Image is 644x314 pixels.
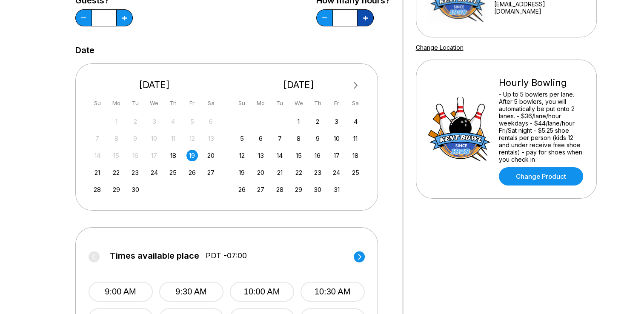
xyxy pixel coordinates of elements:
[255,97,266,109] div: Mo
[255,133,266,144] div: Choose Monday, October 6th, 2025
[255,184,266,195] div: Choose Monday, October 27th, 2025
[149,97,160,109] div: We
[499,77,585,88] div: Hourly Bowling
[312,116,323,127] div: Choose Thursday, October 2nd, 2025
[92,133,103,144] div: Not available Sunday, September 7th, 2025
[205,97,217,109] div: Sa
[111,167,122,178] div: Choose Monday, September 22nd, 2025
[236,150,248,161] div: Choose Sunday, October 12th, 2025
[186,133,198,144] div: Not available Friday, September 12th, 2025
[331,133,342,144] div: Choose Friday, October 10th, 2025
[350,97,361,109] div: Sa
[293,167,304,178] div: Choose Wednesday, October 22nd, 2025
[274,150,286,161] div: Choose Tuesday, October 14th, 2025
[89,282,153,302] button: 9:00 AM
[235,115,363,195] div: month 2025-10
[111,133,122,144] div: Not available Monday, September 8th, 2025
[111,116,122,127] div: Not available Monday, September 1st, 2025
[274,184,286,195] div: Choose Tuesday, October 28th, 2025
[236,184,248,195] div: Choose Sunday, October 26th, 2025
[149,150,160,161] div: Not available Wednesday, September 17th, 2025
[274,97,286,109] div: Tu
[255,150,266,161] div: Choose Monday, October 13th, 2025
[149,116,160,127] div: Not available Wednesday, September 3rd, 2025
[149,167,160,178] div: Choose Wednesday, September 24th, 2025
[416,44,464,51] a: Change Location
[92,97,103,109] div: Su
[312,167,323,178] div: Choose Thursday, October 23rd, 2025
[186,97,198,109] div: Fr
[499,91,585,163] div: - Up to 5 bowlers per lane. After 5 bowlers, you will automatically be put onto 2 lanes. - $36/la...
[312,184,323,195] div: Choose Thursday, October 30th, 2025
[92,150,103,161] div: Not available Sunday, September 14th, 2025
[350,167,361,178] div: Choose Saturday, October 25th, 2025
[293,184,304,195] div: Choose Wednesday, October 29th, 2025
[167,167,179,178] div: Choose Thursday, September 25th, 2025
[110,251,199,260] span: Times available place
[205,150,217,161] div: Choose Saturday, September 20th, 2025
[301,282,365,302] button: 10:30 AM
[186,116,198,127] div: Not available Friday, September 5th, 2025
[255,167,266,178] div: Choose Monday, October 20th, 2025
[499,167,583,186] a: Change Product
[293,116,304,127] div: Choose Wednesday, October 1st, 2025
[331,97,342,109] div: Fr
[331,116,342,127] div: Choose Friday, October 3rd, 2025
[233,79,365,91] div: [DATE]
[111,97,122,109] div: Mo
[293,133,304,144] div: Choose Wednesday, October 8th, 2025
[293,150,304,161] div: Choose Wednesday, October 15th, 2025
[274,167,286,178] div: Choose Tuesday, October 21st, 2025
[167,116,179,127] div: Not available Thursday, September 4th, 2025
[129,116,141,127] div: Not available Tuesday, September 2nd, 2025
[205,133,217,144] div: Not available Saturday, September 13th, 2025
[167,150,179,161] div: Choose Thursday, September 18th, 2025
[75,46,94,55] label: Date
[274,133,286,144] div: Choose Tuesday, October 7th, 2025
[331,167,342,178] div: Choose Friday, October 24th, 2025
[92,184,103,195] div: Choose Sunday, September 28th, 2025
[89,79,220,91] div: [DATE]
[331,184,342,195] div: Choose Friday, October 31st, 2025
[312,133,323,144] div: Choose Thursday, October 9th, 2025
[129,150,141,161] div: Not available Tuesday, September 16th, 2025
[236,97,248,109] div: Su
[494,0,585,15] a: [EMAIL_ADDRESS][DOMAIN_NAME]
[350,133,361,144] div: Choose Saturday, October 11th, 2025
[350,116,361,127] div: Choose Saturday, October 4th, 2025
[205,167,217,178] div: Choose Saturday, September 27th, 2025
[331,150,342,161] div: Choose Friday, October 17th, 2025
[129,97,141,109] div: Tu
[129,184,141,195] div: Choose Tuesday, September 30th, 2025
[91,115,218,195] div: month 2025-09
[186,167,198,178] div: Choose Friday, September 26th, 2025
[167,133,179,144] div: Not available Thursday, September 11th, 2025
[149,133,160,144] div: Not available Wednesday, September 10th, 2025
[349,79,363,92] button: Next Month
[186,150,198,161] div: Choose Friday, September 19th, 2025
[206,251,247,260] span: PDT -07:00
[111,184,122,195] div: Choose Monday, September 29th, 2025
[350,150,361,161] div: Choose Saturday, October 18th, 2025
[236,133,248,144] div: Choose Sunday, October 5th, 2025
[92,167,103,178] div: Choose Sunday, September 21st, 2025
[129,133,141,144] div: Not available Tuesday, September 9th, 2025
[111,150,122,161] div: Not available Monday, September 15th, 2025
[312,97,323,109] div: Th
[230,282,294,302] button: 10:00 AM
[159,282,223,302] button: 9:30 AM
[129,167,141,178] div: Choose Tuesday, September 23rd, 2025
[167,97,179,109] div: Th
[293,97,304,109] div: We
[427,97,491,161] img: Hourly Bowling
[205,116,217,127] div: Not available Saturday, September 6th, 2025
[312,150,323,161] div: Choose Thursday, October 16th, 2025
[236,167,248,178] div: Choose Sunday, October 19th, 2025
